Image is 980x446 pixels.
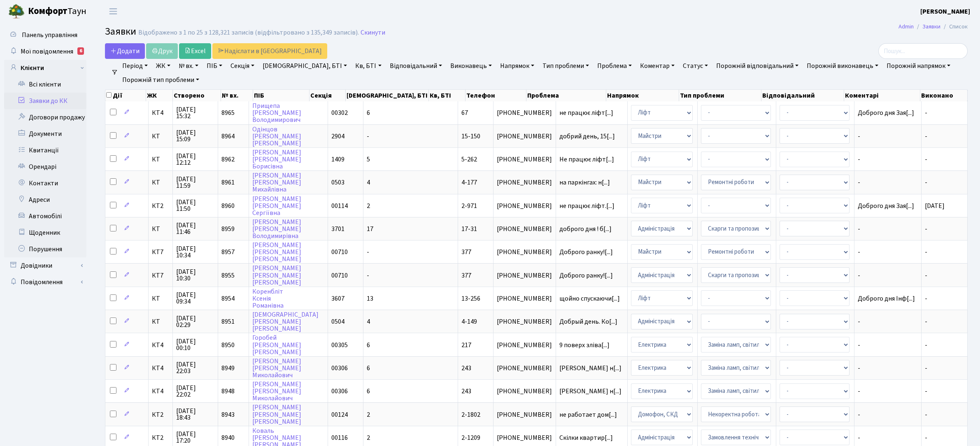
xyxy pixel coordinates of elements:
span: - [925,224,927,234]
span: [PHONE_NUMBER] [497,388,552,395]
span: 00116 [331,433,348,442]
a: Орендарі [4,159,86,175]
span: КТ2 [152,203,169,209]
a: [PERSON_NAME][PERSON_NAME]Сергіївна [252,194,301,217]
span: 9 поверх зліва[...] [559,341,610,350]
span: 15-150 [461,132,480,141]
span: 2904 [331,132,345,141]
span: 4-177 [461,178,477,187]
span: [DATE] 10:30 [176,269,214,282]
th: ПІБ [253,90,309,101]
button: Переключити навігацію [103,5,123,18]
span: 8950 [221,341,235,350]
span: 00306 [331,364,348,373]
span: КТ [152,156,169,163]
a: Тип проблеми [539,59,592,73]
span: - [925,317,927,326]
a: Автомобілі [4,208,86,224]
a: Кв, БТІ [352,59,384,73]
span: 8949 [221,364,235,373]
a: Додати [105,43,145,59]
span: 2-1209 [461,433,480,442]
span: - [858,342,917,348]
span: [DATE] 15:09 [176,129,214,142]
a: Одінцов[PERSON_NAME][PERSON_NAME] [252,125,301,148]
span: 6 [367,387,370,396]
a: Панель управління [4,27,86,43]
span: КТ4 [152,110,169,116]
span: КТ2 [152,434,169,441]
span: - [858,434,917,441]
th: Телефон [466,90,526,101]
span: КТ [152,179,169,186]
span: 8943 [221,410,235,419]
span: доброго дня ! б[...] [559,224,612,234]
span: 3607 [331,294,345,303]
div: Відображено з 1 по 25 з 128,321 записів (відфільтровано з 135,349 записів). [138,29,359,37]
input: Пошук... [878,43,968,59]
a: [PERSON_NAME][PERSON_NAME]Володимирівна [252,217,301,241]
span: Не працює ліфт[...] [559,155,614,164]
span: 4 [367,178,370,187]
a: [DEMOGRAPHIC_DATA][PERSON_NAME][PERSON_NAME] [252,310,319,333]
span: 8961 [221,178,235,187]
a: Клієнти [4,60,86,76]
span: 8962 [221,155,235,164]
span: 00124 [331,410,348,419]
span: 0504 [331,317,345,326]
span: [DATE] [925,201,945,210]
span: 3701 [331,224,345,234]
a: [PERSON_NAME] [920,7,970,16]
span: 2 [367,433,370,442]
a: № вх. [175,59,202,73]
a: Проблема [594,59,635,73]
span: 8965 [221,108,235,117]
span: Доброго ранку![...] [559,248,613,257]
span: 67 [461,108,468,117]
span: [PHONE_NUMBER] [497,133,552,140]
span: не работает дом[...] [559,410,617,419]
span: - [858,272,917,279]
span: Панель управління [22,30,77,40]
span: - [925,410,927,419]
span: 17 [367,224,373,234]
span: Додати [110,47,140,56]
span: - [858,365,917,371]
span: щойно спускаючи[...] [559,294,620,303]
span: КТ4 [152,365,169,371]
a: Довідники [4,257,86,274]
th: Напрямок [606,90,679,101]
span: - [925,108,927,117]
th: Створено [173,90,221,101]
a: Порожній напрямок [883,59,954,73]
th: Проблема [526,90,606,101]
span: 243 [461,364,471,373]
span: 00306 [331,387,348,396]
a: Порожній відповідальний [713,59,802,73]
span: - [858,133,917,140]
span: 8960 [221,201,235,210]
th: Коментарі [844,90,920,101]
span: 6 [367,341,370,350]
span: - [858,179,917,186]
a: Всі клієнти [4,76,86,93]
span: [PHONE_NUMBER] [497,203,552,209]
span: 8951 [221,317,235,326]
a: [PERSON_NAME][PERSON_NAME][PERSON_NAME] [252,241,301,264]
a: ПІБ [203,59,226,73]
a: Повідомлення [4,274,86,290]
a: Документи [4,126,86,142]
a: [PERSON_NAME][PERSON_NAME]Миколайович [252,357,301,380]
a: Скинути [361,29,385,37]
span: 2 [367,201,370,210]
nav: breadcrumb [886,18,980,35]
b: Комфорт [28,5,68,18]
span: 4-149 [461,317,477,326]
span: КТ4 [152,388,169,395]
span: [PHONE_NUMBER] [497,342,552,348]
span: [DATE] 12:12 [176,153,214,166]
span: - [925,271,927,280]
span: - [925,248,927,257]
span: [DATE] 11:46 [176,222,214,235]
